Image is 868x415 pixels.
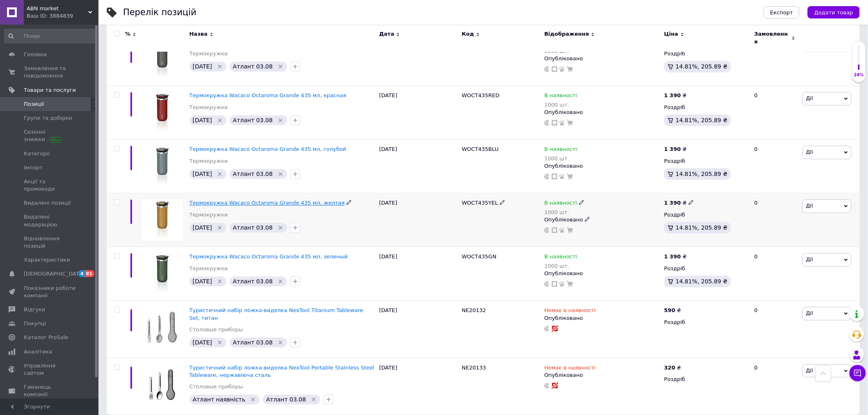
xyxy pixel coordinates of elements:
span: Дії [806,256,813,262]
div: [DATE] [377,358,460,415]
img: Термокружка Wacaco Octaroma Grande 435 мл, желтая [142,199,183,240]
span: Атлант 03.08 [233,63,273,70]
a: Туристичний набір ложка-виделка NexTool Titanium Tableware Set, титан [190,307,363,321]
span: Управління сайтом [24,362,76,377]
div: [DATE] [377,86,460,139]
span: WOCT435GN [462,253,497,260]
div: 0 [749,358,800,415]
span: Код [462,31,474,38]
a: Столовые приборы [190,326,243,333]
button: Чат з покупцем [850,365,866,381]
div: 0 [749,139,800,193]
span: 4 [78,270,85,277]
svg: Видалити мітку [217,278,223,285]
span: 14.81%, 205.89 ₴ [676,117,728,123]
img: Термокружка Wacaco Octaroma Grande 435 мл, красная [142,92,183,133]
span: Дата [379,31,395,38]
span: Аналітика [24,348,52,356]
span: Немає в наявності [544,365,596,373]
span: % [125,31,130,38]
span: Експорт [770,9,793,16]
div: [DATE] [377,193,460,247]
img: Термокружка Wacaco Octaroma Grande 435 мл, зеленый [142,253,183,294]
div: Опубліковано [544,55,660,62]
span: Термокружка Wacaco Octaroma Grande 435 мл, голубой [190,146,347,152]
img: Туристичний набір ложка-виделка NexTool Titanium Tableware Set, титан [142,307,183,348]
span: [DATE] [193,278,212,285]
span: [DATE] [193,339,212,346]
span: Немає в наявності [544,307,596,316]
div: Опубліковано [544,315,660,322]
div: Роздріб [664,265,747,272]
span: Замовлення [754,31,790,46]
span: 14.81%, 205.89 ₴ [676,224,728,231]
span: Категорії [24,150,50,157]
span: Відображення [544,31,589,38]
div: 0 [749,247,800,301]
span: Термокружка Wacaco Octaroma Grande 435 мл, желтая [190,200,345,206]
div: 24% [852,72,866,78]
div: ₴ [664,199,694,207]
div: ₴ [664,253,687,260]
span: [DATE] [193,117,212,123]
svg: Видалити мітку [277,63,284,70]
span: NE20133 [462,365,486,371]
span: [DEMOGRAPHIC_DATA] [24,270,85,278]
div: Опубліковано [544,270,660,277]
span: Дії [806,95,813,101]
span: Покупці [24,320,46,327]
svg: Видалити мітку [217,224,223,231]
span: Дії [806,203,813,209]
svg: Видалити мітку [277,117,284,123]
b: 590 [664,307,675,313]
div: 1000 шт. [544,263,577,269]
span: Атлант 03.08 [233,117,273,123]
a: Термокружки [190,157,228,165]
div: 0 [749,193,800,247]
div: ₴ [664,364,681,372]
div: Опубліковано [544,216,660,223]
span: Відновлення позицій [24,235,76,250]
span: Назва [190,31,208,38]
img: Термокружка Wacaco Octaroma Grande 435 мл, голубой [142,146,183,187]
span: Атлант 03.08 [233,339,273,346]
span: В наявності [544,92,577,101]
div: Перелік позицій [123,8,196,17]
a: Термокружка Wacaco Octaroma Grande 435 мл, красная [190,92,347,98]
span: Замовлення та повідомлення [24,65,76,80]
b: 1 390 [664,200,681,206]
span: Позиції [24,100,44,108]
a: Термокружки [190,50,228,57]
span: [DATE] [193,224,212,231]
b: 320 [664,365,675,371]
span: Атлант 03.08 [233,278,273,285]
span: WOCT435YEL [462,200,498,206]
div: 1000 шт. [544,102,577,108]
span: Акції та промокоди [24,178,76,193]
div: [DATE] [377,301,460,358]
span: WOCT435BLU [462,146,499,152]
span: Сезонні знижки [24,128,76,143]
span: Відгуки [24,306,45,313]
div: Роздріб [664,50,747,57]
span: Характеристики [24,256,70,264]
span: В наявності [544,146,577,155]
div: [DATE] [377,139,460,193]
span: Атлант 03.08 [233,171,273,177]
span: Дії [806,367,813,374]
div: Ваш ID: 3884839 [27,12,98,20]
a: Туристичний набір ложка-виделка NexTool Portable Stainless Steel Tableware, нержавіюча сталь [190,365,375,378]
span: Групи та добірки [24,114,72,122]
svg: Видалити мітку [277,339,284,346]
img: Туристичний набір ложка-виделка NexTool Portable Stainless Steel Tableware, нержавіюча сталь [142,364,183,405]
div: ₴ [664,307,681,314]
a: Столовые приборы [190,383,243,390]
a: Термокружки [190,211,228,219]
div: Опубліковано [544,109,660,116]
span: ABN market [27,5,88,12]
div: 0 [749,301,800,358]
a: Термокружка Wacaco Octaroma Grande 435 мл, зеленый [190,253,348,260]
